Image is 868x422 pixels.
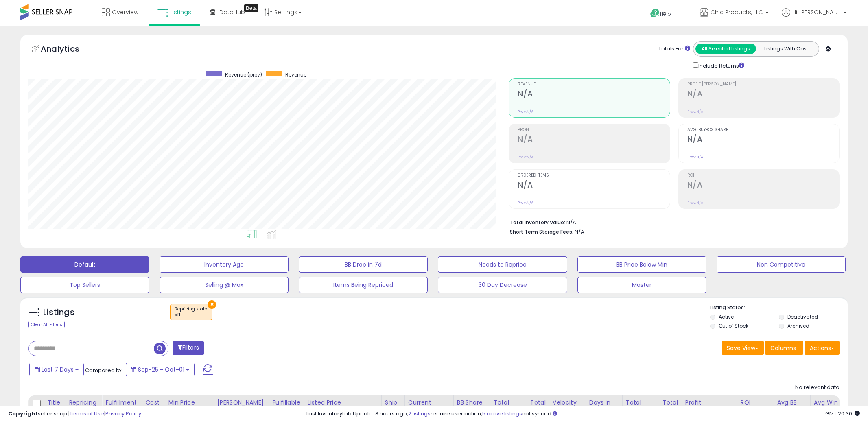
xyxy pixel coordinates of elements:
span: Last 7 Days [42,365,74,374]
span: Help [660,11,671,17]
div: BB Share 24h. [457,398,487,415]
div: Tooltip anchor [244,4,258,12]
label: Active [719,313,734,320]
span: Compared to: [85,366,122,374]
span: Avg. Buybox Share [687,128,839,132]
div: Ship Price [385,398,401,415]
button: Needs to Reprice [438,256,567,273]
b: Short Term Storage Fees: [510,228,573,235]
div: Include Returns [687,61,754,70]
div: seller snap | | [8,410,141,418]
button: BB Price Below Min [577,256,706,273]
span: N/A [575,228,584,236]
a: Terms of Use [70,410,104,418]
div: Current Buybox Price [408,398,450,415]
button: Columns [765,341,803,355]
div: Avg BB Share [777,398,807,415]
a: Help [644,2,687,26]
label: Archived [787,322,809,329]
button: 30 Day Decrease [438,277,567,293]
div: Last InventoryLab Update: 3 hours ago, require user action, not synced. [306,410,860,418]
span: Ordered Items [518,173,669,178]
button: Last 7 Days [29,363,84,376]
small: Prev: N/A [687,155,703,160]
div: Fulfillment [105,398,138,407]
li: N/A [510,217,833,227]
strong: Copyright [8,410,38,418]
button: × [208,300,216,309]
div: Repricing [69,398,98,407]
a: 2 listings [408,410,431,418]
span: Revenue [285,71,306,78]
a: Privacy Policy [105,410,141,418]
a: Hi [PERSON_NAME] [782,8,847,26]
label: Out of Stock [719,322,748,329]
span: Chic Products, LLC [711,8,763,16]
h5: Analytics [41,43,95,57]
h2: N/A [687,89,839,100]
h2: N/A [518,135,669,146]
div: Listed Price [308,398,378,407]
h2: N/A [687,180,839,191]
div: ROI [741,398,770,407]
button: Selling @ Max [160,277,289,293]
div: Total Rev. [494,398,523,415]
span: Revenue (prev) [225,71,262,78]
div: Title [47,398,62,407]
small: Prev: N/A [518,109,533,114]
p: Listing States: [710,304,848,312]
h2: N/A [518,180,669,191]
span: Profit [518,128,669,132]
button: Actions [805,341,840,355]
small: Prev: N/A [518,155,533,160]
button: All Selected Listings [695,44,756,54]
button: Sep-25 - Oct-01 [126,363,195,376]
span: ROI [687,173,839,178]
div: off [175,312,208,318]
button: Items Being Repriced [299,277,428,293]
div: Cost [146,398,162,407]
div: Profit [PERSON_NAME] [685,398,734,415]
small: Prev: N/A [687,200,703,205]
button: Master [577,277,706,293]
span: DataHub [219,8,245,16]
button: Save View [722,341,764,355]
div: No relevant data [795,384,840,391]
div: Fulfillable Quantity [272,398,300,415]
b: Total Inventory Value: [510,219,565,226]
button: Top Sellers [20,277,149,293]
small: Prev: N/A [518,200,533,205]
button: Inventory Age [160,256,289,273]
span: Hi [PERSON_NAME] [792,8,841,16]
div: [PERSON_NAME] [217,398,265,407]
span: Listings [170,8,191,16]
div: Avg Win Price [814,398,844,415]
div: Velocity [553,398,582,407]
div: Totals For [658,45,690,53]
span: Profit [PERSON_NAME] [687,82,839,87]
div: Days In Stock [589,398,619,415]
button: Default [20,256,149,273]
button: Non Competitive [717,256,846,273]
div: Min Price [168,398,210,407]
button: BB Drop in 7d [299,256,428,273]
small: Prev: N/A [687,109,703,114]
span: Repricing state : [175,306,208,318]
h5: Listings [43,307,74,318]
span: Columns [770,344,796,352]
button: Listings With Cost [756,44,816,54]
a: 5 active listings [482,410,522,418]
div: Clear All Filters [28,321,65,328]
h2: N/A [518,89,669,100]
span: 2025-10-9 20:30 GMT [825,410,860,418]
h2: N/A [687,135,839,146]
span: Sep-25 - Oct-01 [138,365,184,374]
span: Overview [112,8,138,16]
button: Filters [173,341,204,355]
i: Get Help [650,8,660,18]
div: Total Profit [626,398,656,415]
span: Revenue [518,82,669,87]
label: Deactivated [787,313,818,320]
